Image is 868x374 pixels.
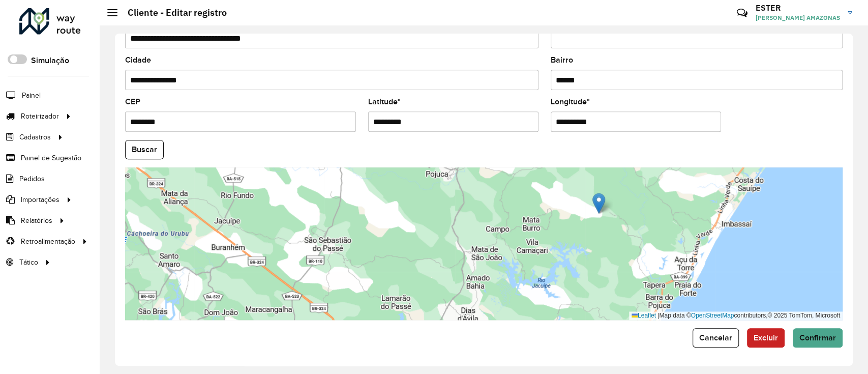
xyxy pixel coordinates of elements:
[125,140,164,159] button: Buscar
[19,132,51,142] span: Cadastros
[699,333,732,342] span: Cancelar
[125,96,140,108] label: CEP
[21,236,75,247] span: Retroalimentação
[691,312,734,319] a: OpenStreetMap
[731,2,753,24] a: Contato Rápido
[592,193,605,214] img: Marker
[21,111,59,122] span: Roteirizador
[756,13,840,22] span: [PERSON_NAME] AMAZONAS
[19,174,45,184] span: Pedidos
[22,90,41,101] span: Painel
[117,7,227,18] h2: Cliente - Editar registro
[747,328,785,348] button: Excluir
[693,328,739,348] button: Cancelar
[793,328,843,348] button: Confirmar
[632,312,656,319] a: Leaflet
[21,153,81,163] span: Painel de Sugestão
[125,54,151,66] label: Cidade
[31,54,69,67] label: Simulação
[551,96,590,108] label: Longitude
[754,333,778,342] span: Excluir
[756,3,840,13] h3: ESTER
[368,96,401,108] label: Latitude
[657,312,659,319] span: |
[21,194,59,205] span: Importações
[21,215,52,226] span: Relatórios
[799,333,836,342] span: Confirmar
[19,257,38,268] span: Tático
[629,311,843,320] div: Map data © contributors,© 2025 TomTom, Microsoft
[551,54,573,66] label: Bairro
